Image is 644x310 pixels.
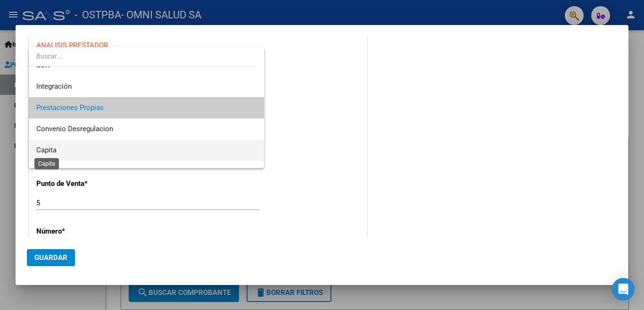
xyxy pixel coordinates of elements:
span: Prestaciones Propias [36,103,104,112]
div: Open Intercom Messenger [612,278,635,301]
span: Protesis [36,167,63,176]
span: Integración [36,82,72,91]
span: Capita [36,146,57,154]
span: Convenio Desregulacion [36,125,113,133]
